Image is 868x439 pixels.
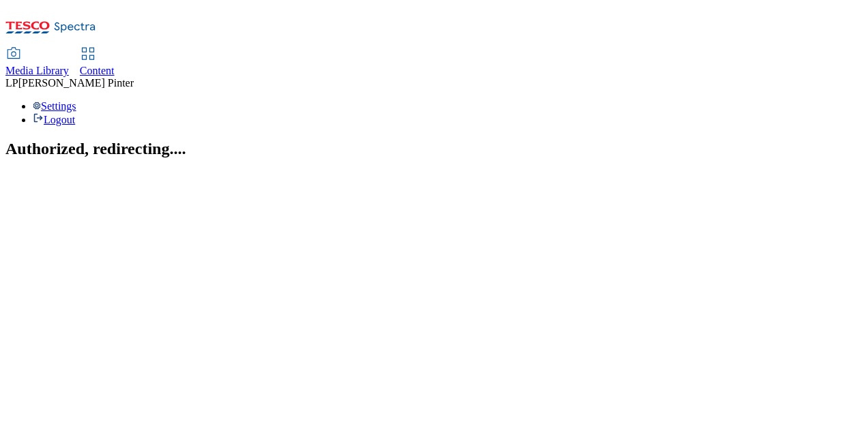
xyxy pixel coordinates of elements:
a: Settings [33,100,76,112]
span: [PERSON_NAME] Pinter [18,77,134,89]
a: Media Library [5,48,69,77]
h2: Authorized, redirecting.... [5,140,863,158]
span: LP [5,77,18,89]
span: Media Library [5,65,69,76]
span: Content [80,65,115,76]
a: Logout [33,114,75,125]
a: Content [80,48,115,77]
